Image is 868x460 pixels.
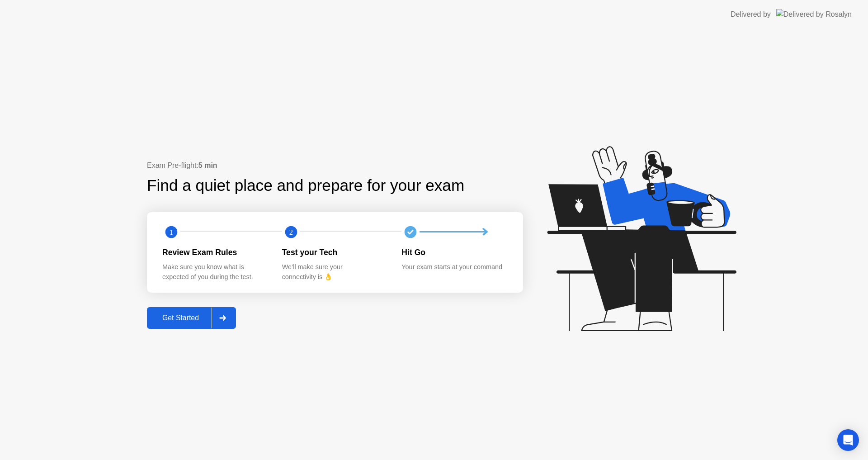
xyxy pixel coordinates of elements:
text: 1 [170,228,173,236]
div: Open Intercom Messenger [837,429,859,451]
div: Delivered by [731,9,771,20]
div: Find a quiet place and prepare for your exam [147,174,466,198]
button: Get Started [147,307,236,329]
div: Hit Go [401,247,507,258]
div: Make sure you know what is expected of you during the test. [162,262,268,282]
div: Test your Tech [282,247,387,258]
img: Delivered by Rosalyn [776,9,852,19]
div: Review Exam Rules [162,247,268,258]
text: 2 [289,228,293,236]
b: 5 min [198,161,217,169]
div: We’ll make sure your connectivity is 👌 [282,262,387,282]
div: Exam Pre-flight: [147,160,523,171]
div: Your exam starts at your command [401,262,507,272]
div: Get Started [150,314,212,322]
